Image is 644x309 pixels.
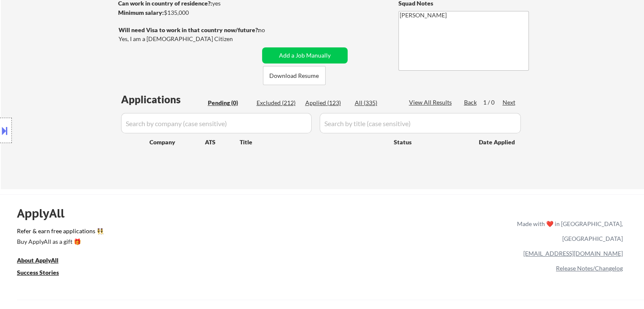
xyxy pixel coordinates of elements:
div: Date Applied [479,138,516,146]
div: Status [394,134,467,149]
u: About ApplyAll [17,257,58,264]
a: [EMAIL_ADDRESS][DOMAIN_NAME] [523,250,623,257]
div: Yes, I am a [DEMOGRAPHIC_DATA] Citizen [119,35,262,43]
div: Applications [121,94,205,105]
a: Success Stories [17,268,70,279]
div: Next [503,98,516,107]
a: About ApplyAll [17,256,70,266]
div: $135,000 [118,8,259,17]
button: Add a Job Manually [262,47,348,63]
u: Success Stories [17,269,59,276]
button: Download Resume [263,66,326,85]
div: ApplyAll [17,206,74,221]
div: Back [464,98,478,107]
input: Search by company (case sensitive) [121,113,312,133]
div: Company [149,138,205,146]
div: Pending (0) [208,99,250,107]
div: 1 / 0 [483,98,503,107]
a: Buy ApplyAll as a gift 🎁 [17,237,102,248]
input: Search by title (case sensitive) [320,113,521,133]
div: All (335) [355,99,397,107]
div: Buy ApplyAll as a gift 🎁 [17,239,102,245]
strong: Minimum salary: [118,9,164,16]
div: View All Results [409,98,454,107]
div: Applied (123) [305,99,348,107]
div: no [258,26,282,34]
a: Release Notes/Changelog [556,265,623,272]
div: Made with ❤️ in [GEOGRAPHIC_DATA], [GEOGRAPHIC_DATA] [514,216,623,246]
div: Excluded (212) [257,99,299,107]
div: ATS [205,138,240,146]
strong: Will need Visa to work in that country now/future?: [119,26,260,33]
div: Title [240,138,386,146]
a: Refer & earn free applications 👯‍♀️ [17,228,340,237]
